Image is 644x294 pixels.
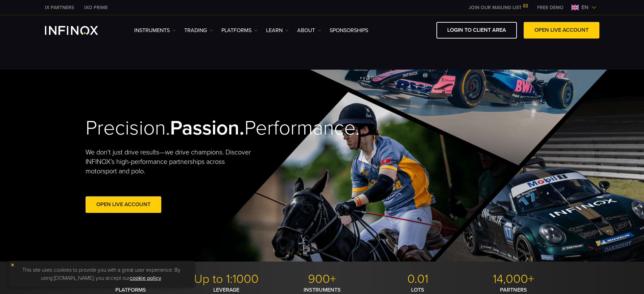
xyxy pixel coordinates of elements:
strong: PARTNERS [500,287,527,293]
h2: Precision. Performance. [86,116,299,141]
a: INFINOX [79,4,113,11]
strong: INSTRUMENTS [304,287,341,293]
a: OPEN LIVE ACCOUNT [524,22,599,39]
a: TRADING [184,26,213,34]
a: LOGIN TO CLIENT AREA [436,22,517,39]
p: 900+ [277,272,367,287]
a: INFINOX Logo [45,26,114,35]
strong: LOTS [411,287,424,293]
a: JOIN OUR MAILING LIST [463,5,532,10]
a: SPONSORSHIPS [330,26,368,34]
strong: LEVERAGE [213,287,239,293]
a: PLATFORMS [221,26,258,34]
a: INFINOX [40,4,79,11]
a: ABOUT [297,26,321,34]
a: Learn [266,26,289,34]
strong: Passion. [170,116,244,140]
strong: PLATFORMS [115,287,146,293]
p: This site uses cookies to provide you with a great user experience. By using [DOMAIN_NAME], you a... [12,264,191,284]
a: cookie policy [130,275,161,281]
a: Instruments [134,26,176,34]
img: yellow close icon [10,263,15,267]
p: 0.01 [373,272,463,287]
a: INFINOX MENU [532,4,569,11]
p: 14,000+ [468,272,559,287]
p: Up to 1:1000 [181,272,272,287]
p: We don't just drive results—we drive champions. Discover INFINOX’s high-performance partnerships ... [86,148,256,176]
a: Open Live Account [86,196,161,213]
span: en [579,3,591,11]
